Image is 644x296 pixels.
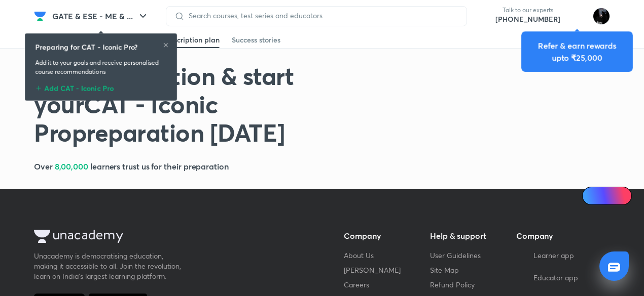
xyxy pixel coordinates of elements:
img: Company Logo [34,10,46,22]
img: Unacademy Logo [34,230,123,243]
a: Ai Doubts [582,187,632,205]
h5: Company [344,230,422,242]
img: Learner app [516,250,528,262]
h5: Over learners trust us for their preparation [34,160,229,173]
a: Learner app [516,250,594,262]
span: 8,00,000 [55,161,88,172]
div: Success stories [232,35,280,45]
div: Add CAT - Iconic Pro [35,80,167,93]
a: User Guidelines [430,250,481,260]
p: Add it to your goals and receive personalised course recommendations [35,58,167,76]
a: Site Map [430,265,459,275]
a: Educator app [516,272,594,284]
h1: Get subscription & start your CAT - Iconic Pro preparation [DATE] [34,61,380,146]
p: Talk to our experts [495,6,560,14]
h6: Preparing for CAT - Iconic Pro? [35,41,137,52]
h5: Company [516,230,594,242]
img: call-us [475,6,495,26]
a: Success stories [232,32,280,48]
button: GATE & ESE - ME & ... [46,6,155,26]
input: Search courses, test series and educators [185,12,458,20]
a: [PERSON_NAME] [344,265,401,275]
img: Mini John [593,8,610,25]
a: Refund Policy [430,280,475,289]
img: Educator app [516,272,528,284]
a: About Us [344,250,374,260]
div: Refer & earn rewards upto ₹25,000 [529,39,625,64]
a: [PHONE_NUMBER] [495,14,560,24]
a: Subscription plan [161,32,220,48]
img: Icon [588,192,596,200]
div: Subscription plan [161,35,220,45]
a: Careers [344,280,369,289]
span: Ai Doubts [599,192,626,200]
img: avatar [568,8,585,24]
div: Unacademy is democratising education, making it accessible to all. Join the revolution, learn on ... [34,251,186,281]
h5: Help & support [430,230,508,242]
